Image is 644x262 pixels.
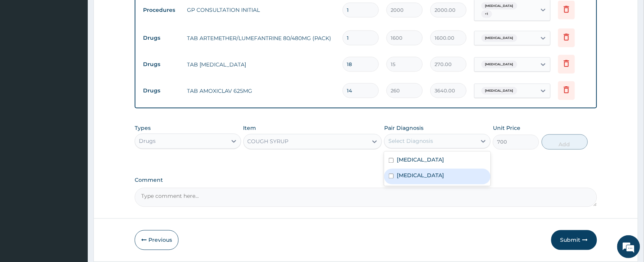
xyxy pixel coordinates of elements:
[384,125,423,132] label: Pair Diagnosis
[139,57,183,71] td: Drugs
[183,2,339,18] td: GP CONSULTATION INITIAL
[139,84,183,98] td: Drugs
[135,125,151,132] label: Types
[551,230,597,250] button: Submit
[125,4,143,22] div: Minimize live chat window
[183,57,339,72] td: TAB [MEDICAL_DATA]
[135,230,179,250] button: Previous
[248,138,289,146] div: COUGH SYRUP
[135,177,597,184] label: Comment
[243,125,256,132] label: Item
[481,10,492,18] span: + 1
[481,87,517,95] span: [MEDICAL_DATA]
[397,172,444,180] label: [MEDICAL_DATA]
[14,38,31,57] img: d_794563401_company_1708531726252_794563401
[4,178,145,205] textarea: Type your message and hit 'Enter'
[542,134,588,150] button: Add
[493,125,520,132] label: Unit Price
[388,137,433,145] div: Select Diagnosis
[481,34,517,42] span: [MEDICAL_DATA]
[44,81,105,158] span: We're online!
[183,83,339,99] td: TAB AMOXICLAV 625MG
[183,31,339,46] td: TAB ARTEMETHER/LUMEFANTRINE 80/480MG (PACK)
[481,2,517,10] span: [MEDICAL_DATA]
[397,156,444,164] label: [MEDICAL_DATA]
[481,61,517,68] span: [MEDICAL_DATA]
[139,137,156,145] div: Drugs
[40,43,128,53] div: Chat with us now
[139,31,183,45] td: Drugs
[139,3,183,17] td: Procedures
